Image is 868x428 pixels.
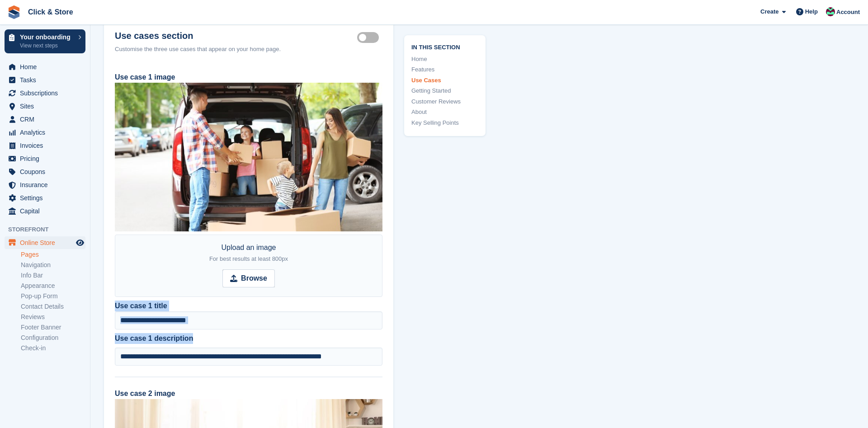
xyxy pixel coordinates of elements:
[357,37,382,38] label: Use cases section active
[241,273,267,284] strong: Browse
[20,42,74,50] p: View next steps
[8,225,90,234] span: Storefront
[21,292,85,301] a: Pop-up Form
[5,165,85,178] a: menu
[5,29,85,53] a: Your onboarding View next steps
[411,42,478,51] span: In this section
[20,179,74,191] span: Insurance
[21,344,85,353] a: Check-in
[20,152,74,165] span: Pricing
[20,165,74,178] span: Coupons
[115,30,357,41] h2: Use cases section
[5,113,85,126] a: menu
[5,126,85,139] a: menu
[209,242,288,264] div: Upload an image
[411,76,478,85] a: Use Cases
[411,108,478,117] a: About
[20,236,74,249] span: Online Store
[805,7,818,16] span: Help
[836,8,860,17] span: Account
[5,152,85,165] a: menu
[115,333,382,344] label: Use case 1 description
[21,313,85,321] a: Reviews
[20,139,74,152] span: Invoices
[5,205,85,217] a: menu
[115,301,167,311] label: Use case 1 title
[24,5,77,19] a: Click & Store
[760,7,778,16] span: Create
[209,255,288,262] span: For best results at least 800px
[411,97,478,106] a: Customer Reviews
[20,205,74,217] span: Capital
[7,5,21,19] img: stora-icon-8386f47178a22dfd0bd8f6a31ec36ba5ce8667c1dd55bd0f319d3a0aa187defe.svg
[21,250,85,259] a: Pages
[20,100,74,113] span: Sites
[75,237,85,248] a: Preview store
[115,83,382,231] img: moving-house-or-business.jpg
[826,7,835,16] img: Kye Daniel
[20,192,74,204] span: Settings
[20,87,74,99] span: Subscriptions
[5,87,85,99] a: menu
[20,61,74,73] span: Home
[21,334,85,342] a: Configuration
[21,282,85,290] a: Appearance
[20,34,74,40] p: Your onboarding
[222,269,275,287] input: Browse
[21,261,85,269] a: Navigation
[20,126,74,139] span: Analytics
[115,390,175,397] label: Use case 2 image
[115,73,175,81] label: Use case 1 image
[411,65,478,74] a: Features
[411,55,478,64] a: Home
[5,236,85,249] a: menu
[5,100,85,113] a: menu
[5,139,85,152] a: menu
[5,61,85,73] a: menu
[20,74,74,86] span: Tasks
[21,323,85,332] a: Footer Banner
[5,74,85,86] a: menu
[411,118,478,127] a: Key Selling Points
[21,302,85,311] a: Contact Details
[20,113,74,126] span: CRM
[411,86,478,95] a: Getting Started
[21,271,85,280] a: Info Bar
[5,179,85,191] a: menu
[5,192,85,204] a: menu
[115,45,382,54] div: Customise the three use cases that appear on your home page.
